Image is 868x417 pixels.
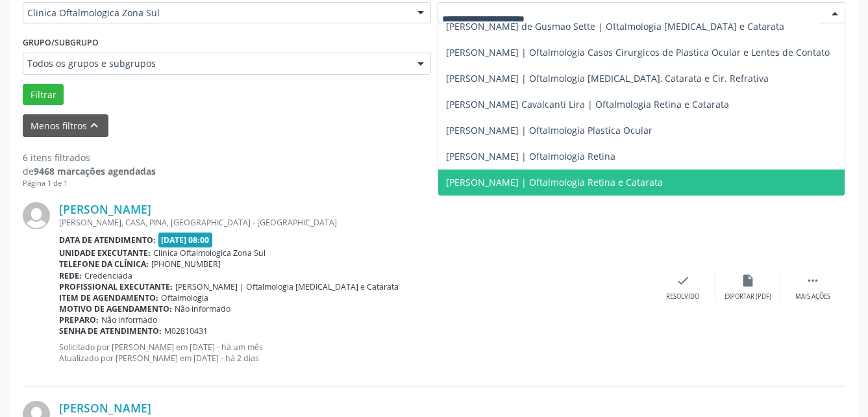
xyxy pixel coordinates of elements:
span: [PERSON_NAME] Cavalcanti Lira | Oftalmologia Retina e Catarata [446,98,729,110]
span: [PERSON_NAME] | Oftalmologia Plastica Ocular [446,124,652,136]
i: keyboard_arrow_up [87,118,101,133]
b: Preparo: [59,314,99,325]
i: check [676,273,690,288]
b: Motivo de agendamento: [59,303,172,314]
span: [PERSON_NAME] | Oftalmologia [MEDICAL_DATA] e Catarata [175,281,399,292]
button: Menos filtroskeyboard_arrow_up [23,114,108,137]
div: [PERSON_NAME], CASA, PINA, [GEOGRAPHIC_DATA] - [GEOGRAPHIC_DATA] [59,217,651,228]
img: img [23,202,50,229]
span: Credenciada [84,270,132,281]
b: Rede: [59,270,82,281]
i:  [806,273,820,288]
span: [PERSON_NAME] | Oftalmologia Retina [446,150,615,162]
div: Mais ações [795,292,830,301]
button: Filtrar [23,84,64,106]
span: Clinica Oftalmologica Zona Sul [153,247,266,259]
b: Data de atendimento: [59,234,156,246]
span: Todos os grupos e subgrupos [27,57,404,70]
a: [PERSON_NAME] [59,401,151,415]
label: Grupo/Subgrupo [23,32,99,53]
div: 6 itens filtrados [23,151,156,164]
strong: 9468 marcações agendadas [34,165,156,177]
span: [PERSON_NAME] | Oftalmologia [MEDICAL_DATA], Catarata e Cir. Refrativa [446,72,769,84]
a: [PERSON_NAME] [59,202,151,216]
p: Solicitado por [PERSON_NAME] em [DATE] - há um mês Atualizado por [PERSON_NAME] em [DATE] - há 2 ... [59,342,651,364]
div: de [23,164,156,178]
div: Página 1 de 1 [23,178,156,189]
b: Profissional executante: [59,281,173,292]
span: M02810431 [164,325,208,336]
div: Resolvido [666,292,699,301]
span: Não informado [175,303,230,314]
span: [DATE] 08:00 [158,233,213,247]
span: [PHONE_NUMBER] [151,259,221,270]
b: Item de agendamento: [59,292,158,303]
span: Clinica Oftalmologica Zona Sul [27,6,404,19]
b: Unidade executante: [59,247,151,259]
span: Oftalmologia [161,292,208,303]
b: Senha de atendimento: [59,325,162,336]
b: Telefone da clínica: [59,259,149,270]
span: [PERSON_NAME] de Gusmao Sette | Oftalmologia [MEDICAL_DATA] e Catarata [446,20,784,32]
div: Exportar (PDF) [725,292,771,301]
span: [PERSON_NAME] | Oftalmologia Retina e Catarata [446,176,663,188]
span: Não informado [101,314,157,325]
i: insert_drive_file [741,273,755,288]
span: [PERSON_NAME] | Oftalmologia Casos Cirurgicos de Plastica Ocular e Lentes de Contato [446,46,830,58]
